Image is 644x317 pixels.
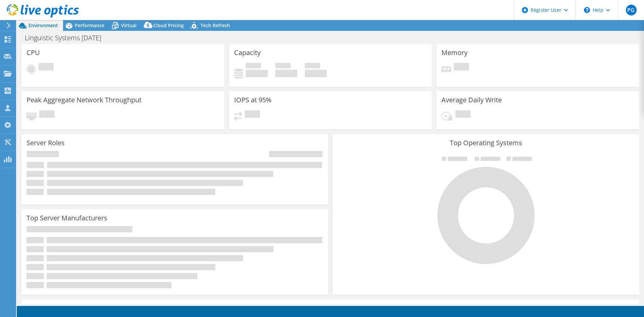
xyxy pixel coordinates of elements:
[153,22,184,29] span: Cloud Pricing
[338,139,634,147] h3: Top Operating Systems
[454,63,469,72] span: Pending
[584,7,590,13] svg: \n
[626,5,637,15] span: PG
[245,110,260,119] span: Pending
[234,49,261,56] h3: Capacity
[201,22,230,29] span: Tech Refresh
[26,49,40,56] h3: CPU
[455,110,471,119] span: Pending
[22,34,112,42] h1: Linguistic Systems [DATE]
[441,96,502,104] h3: Average Daily Write
[441,49,468,56] h3: Memory
[39,63,54,72] span: Pending
[29,22,58,29] span: Environment
[39,110,54,119] span: Pending
[26,96,142,104] h3: Peak Aggregate Network Throughput
[75,22,104,29] span: Performance
[121,22,137,29] span: Virtual
[26,214,107,222] h3: Top Server Manufacturers
[275,70,297,77] h4: 0 GiB
[26,139,65,147] h3: Server Roles
[234,96,272,104] h3: IOPS at 95%
[246,70,268,77] h4: 0 GiB
[305,70,327,77] h4: 0 GiB
[246,63,261,70] span: Used
[275,63,290,70] span: Free
[305,63,320,70] span: Total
